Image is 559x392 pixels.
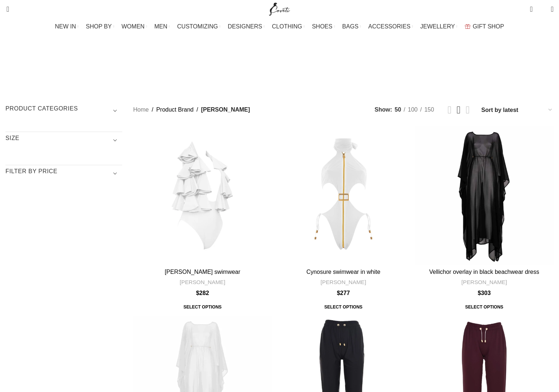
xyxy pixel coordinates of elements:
[478,290,491,296] bdi: 303
[122,23,144,30] span: WOMEN
[122,19,147,34] a: WOMEN
[267,5,292,12] a: Site logo
[272,23,302,30] span: CLOTHING
[178,300,227,314] a: Select options for “Aura white swimwear”
[337,290,350,296] bdi: 277
[228,23,262,30] span: DESIGNERS
[531,4,536,9] span: 0
[342,19,361,34] a: BAGS
[5,134,122,147] h3: SIZE
[177,23,218,30] span: CUSTOMIZING
[154,19,170,34] a: MEN
[342,23,358,30] span: BAGS
[429,269,539,275] a: Vellichor overlay in black beachwear dress
[526,2,536,16] a: 0
[178,300,227,314] span: Select options
[478,290,481,296] span: $
[307,269,381,275] a: Cynosure swimwear in white
[196,290,199,296] span: $
[86,23,112,30] span: SHOP BY
[133,126,272,265] a: Aura white swimwear
[228,19,265,34] a: DESIGNERS
[538,2,545,16] div: My Wishlist
[337,290,340,296] span: $
[272,19,305,34] a: CLOTHING
[2,19,557,34] div: Main navigation
[5,167,122,180] h3: Filter by price
[460,300,509,314] span: Select options
[368,23,410,30] span: ACCESSORIES
[5,105,122,117] h3: Product categories
[465,24,470,29] img: GiftBag
[312,23,332,30] span: SHOES
[415,126,554,265] a: Vellichor overlay in black beachwear dress
[420,23,455,30] span: JEWELLERY
[312,19,335,34] a: SHOES
[473,23,504,30] span: GIFT SHOP
[154,23,167,30] span: MEN
[274,126,413,265] a: Cynosure swimwear in white
[462,278,507,286] a: [PERSON_NAME]
[420,19,458,34] a: JEWELLERY
[321,278,366,286] a: [PERSON_NAME]
[540,7,545,13] span: 0
[319,300,368,314] a: Select options for “Cynosure swimwear in white”
[2,2,9,16] a: Search
[460,300,509,314] a: Select options for “Vellichor overlay in black beachwear dress”
[55,23,76,30] span: NEW IN
[165,269,240,275] a: [PERSON_NAME] swimwear
[196,290,209,296] bdi: 282
[180,278,225,286] a: [PERSON_NAME]
[319,300,368,314] span: Select options
[55,19,79,34] a: NEW IN
[465,19,504,34] a: GIFT SHOP
[177,19,221,34] a: CUSTOMIZING
[86,19,114,34] a: SHOP BY
[368,19,413,34] a: ACCESSORIES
